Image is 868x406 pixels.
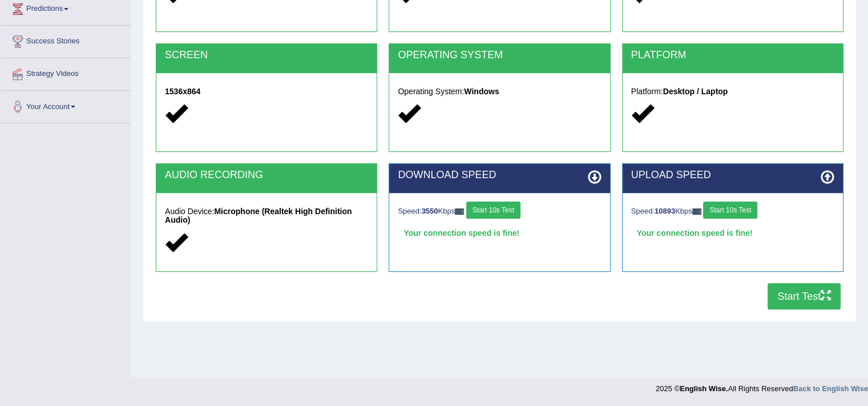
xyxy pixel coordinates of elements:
[631,87,834,96] h5: Platform:
[1,91,131,119] a: Your Account
[631,50,834,61] h2: PLATFORM
[703,202,757,219] button: Start 10s Test
[663,87,728,96] strong: Desktop / Laptop
[165,207,368,225] h5: Audio Device:
[398,202,601,222] div: Speed: Kbps
[768,283,841,309] button: Start Test
[631,170,834,181] h2: UPLOAD SPEED
[631,224,834,242] div: Your connection speed is fine!
[692,208,701,215] img: ajax-loader-fb-connection.gif
[631,202,834,222] div: Speed: Kbps
[398,87,601,96] h5: Operating System:
[466,202,520,219] button: Start 10s Test
[1,26,131,54] a: Success Stories
[398,224,601,242] div: Your connection speed is fine!
[165,207,352,224] strong: Microphone (Realtek High Definition Audio)
[680,384,728,393] strong: English Wise.
[464,87,499,96] strong: Windows
[398,50,601,61] h2: OPERATING SYSTEM
[656,377,868,394] div: 2025 © All Rights Reserved
[398,170,601,181] h2: DOWNLOAD SPEED
[165,170,368,181] h2: AUDIO RECORDING
[1,58,131,87] a: Strategy Videos
[455,208,464,215] img: ajax-loader-fb-connection.gif
[793,384,868,393] a: Back to English Wise
[165,87,200,96] strong: 1536x864
[422,207,438,215] strong: 3550
[165,50,368,61] h2: SCREEN
[655,207,675,215] strong: 10893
